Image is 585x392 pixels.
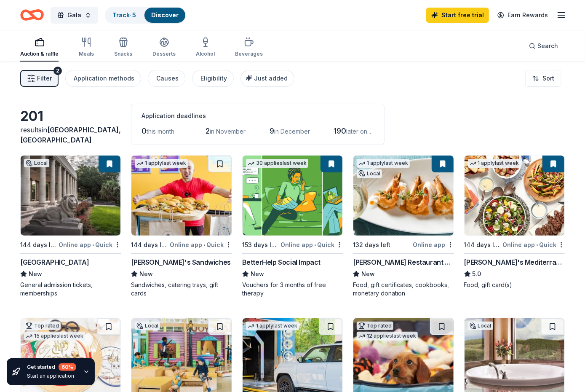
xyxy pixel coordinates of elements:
div: Eligibility [200,73,227,83]
span: [GEOGRAPHIC_DATA], [GEOGRAPHIC_DATA] [20,126,121,144]
span: Search [537,41,558,51]
span: • [536,242,538,248]
div: BetterHelp Social Impact [242,257,321,267]
div: 132 days left [353,240,390,250]
a: Image for New Orleans City ParkLocal144 days leftOnline app•Quick[GEOGRAPHIC_DATA]NewGeneral admi... [20,155,121,298]
div: 201 [20,108,121,125]
span: 190 [334,126,346,135]
button: Beverages [235,34,263,62]
div: Get started [27,363,76,371]
button: Desserts [152,34,176,62]
div: Application deadlines [142,111,374,121]
button: Auction & raffle [20,34,59,62]
a: Image for Ike's Sandwiches1 applylast week144 days leftOnline app•Quick[PERSON_NAME]'s Sandwiches... [131,155,232,298]
button: Search [522,38,565,54]
div: Online app Quick [502,239,565,250]
div: Local [468,322,493,330]
div: 144 days left [20,240,57,250]
span: in December [274,128,310,135]
div: [PERSON_NAME] Restaurant Group [353,257,454,267]
span: Sort [542,73,554,83]
span: in November [210,128,246,135]
div: 15 applies last week [24,332,85,341]
span: in [20,126,121,144]
div: 144 days left [131,240,168,250]
span: • [92,242,94,248]
div: 12 applies last week [357,332,418,341]
a: Earn Rewards [492,8,553,23]
div: 144 days left [464,240,501,250]
img: Image for Taziki's Mediterranean Cafe [465,156,564,236]
span: Filter [37,73,52,83]
span: Gala [67,10,81,20]
span: • [314,242,316,248]
a: Image for BetterHelp Social Impact30 applieslast week153 days leftOnline app•QuickBetterHelp Soci... [242,155,343,298]
div: Causes [156,73,179,83]
a: Image for Taziki's Mediterranean Cafe1 applylast week144 days leftOnline app•Quick[PERSON_NAME]'s... [464,155,565,289]
div: Online app Quick [170,239,232,250]
div: Snacks [114,51,132,57]
img: Image for Ralph Brennan Restaurant Group [353,156,453,236]
button: Gala [51,7,98,24]
a: Discover [151,11,179,19]
div: Application methods [74,73,134,83]
span: New [29,269,42,279]
div: Vouchers for 3 months of free therapy [242,281,343,298]
div: Food, gift card(s) [464,281,565,289]
span: Just added [254,75,288,82]
div: 1 apply last week [357,159,410,168]
div: Online app Quick [59,239,121,250]
span: 5.0 [473,269,481,279]
div: General admission tickets, memberships [20,281,121,298]
span: New [251,269,264,279]
span: 9 [270,126,274,135]
button: Application methods [65,70,141,87]
div: 2 [53,67,62,75]
button: Eligibility [192,70,234,87]
span: 2 [206,126,210,135]
span: • [203,242,205,248]
div: 1 apply last week [135,159,188,168]
span: 0 [142,126,147,135]
div: Local [135,322,160,330]
div: Top rated [357,322,393,330]
div: [PERSON_NAME]'s Mediterranean Cafe [464,257,565,267]
div: Food, gift certificates, cookbooks, monetary donation [353,281,454,298]
div: Online app Quick [280,239,343,250]
div: Meals [79,51,94,57]
button: Causes [148,70,185,87]
img: Image for Ike's Sandwiches [131,156,231,236]
button: Filter2 [20,70,59,87]
div: 1 apply last week [246,322,299,330]
a: Home [20,5,44,25]
div: Local [24,159,49,167]
div: Start an application [27,373,76,379]
button: Sort [525,70,561,87]
a: Track· 5 [112,11,136,19]
div: results [20,125,121,145]
button: Just added [240,70,294,87]
a: Image for Ralph Brennan Restaurant Group1 applylast weekLocal132 days leftOnline app[PERSON_NAME]... [353,155,454,298]
span: later on... [346,128,371,135]
div: Local [357,169,382,178]
button: Alcohol [196,34,215,62]
a: Start free trial [426,8,489,23]
div: 60 % [59,363,76,371]
div: 1 apply last week [468,159,521,168]
div: Beverages [235,51,263,57]
div: 30 applies last week [246,159,308,168]
div: Sandwiches, catering trays, gift cards [131,281,232,298]
img: Image for BetterHelp Social Impact [243,156,342,236]
div: Auction & raffle [20,51,59,57]
img: Image for New Orleans City Park [21,156,120,236]
span: New [361,269,375,279]
div: Online app [413,239,454,250]
button: Snacks [114,34,132,62]
div: Desserts [152,51,176,57]
div: [PERSON_NAME]'s Sandwiches [131,257,231,267]
div: Top rated [24,322,61,330]
span: New [139,269,153,279]
button: Meals [79,34,94,62]
div: [GEOGRAPHIC_DATA] [20,257,89,267]
div: Alcohol [196,51,215,57]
